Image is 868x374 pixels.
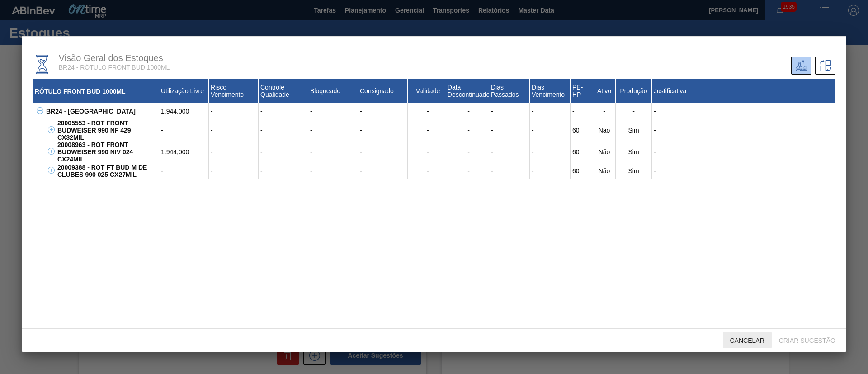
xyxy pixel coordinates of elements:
[530,141,571,163] div: -
[259,79,308,103] div: Controle Qualidade
[530,119,571,141] div: -
[652,119,835,141] div: -
[530,79,571,103] div: Dias Vencimento
[616,141,652,163] div: Sim
[593,79,616,103] div: Ativo
[308,103,358,119] div: -
[772,332,843,348] button: Criar sugestão
[358,163,408,179] div: -
[209,103,259,119] div: -
[489,79,530,103] div: Dias Passados
[593,141,616,163] div: Não
[723,332,772,348] button: Cancelar
[571,79,593,103] div: PE-HP
[571,119,593,141] div: 60
[408,141,448,163] div: -
[209,163,259,179] div: -
[55,119,159,141] div: 20005553 - ROT FRONT BUDWEISER 990 NF 429 CX32MIL
[159,141,209,163] div: 1.944,000
[530,163,571,179] div: -
[259,141,308,163] div: -
[358,141,408,163] div: -
[571,141,593,163] div: 60
[159,119,209,141] div: -
[652,141,835,163] div: -
[259,163,308,179] div: -
[791,57,811,75] div: Unidade Atual/ Unidades
[408,163,448,179] div: -
[209,141,259,163] div: -
[59,64,170,71] span: BR24 - RÓTULO FRONT BUD 1000ML
[408,103,448,119] div: -
[489,103,530,119] div: -
[530,103,571,119] div: -
[593,163,616,179] div: Não
[616,119,652,141] div: Sim
[259,103,308,119] div: -
[652,163,835,179] div: -
[308,163,358,179] div: -
[652,79,835,103] div: Justificativa
[448,163,489,179] div: -
[571,103,593,119] div: -
[209,119,259,141] div: -
[44,103,159,119] div: BR24 - [GEOGRAPHIC_DATA]
[489,141,530,163] div: -
[308,119,358,141] div: -
[358,79,408,103] div: Consignado
[159,79,209,103] div: Utilização Livre
[55,163,159,179] div: 20009388 - ROT FT BUD M DE CLUBES 990 025 CX27MIL
[489,163,530,179] div: -
[448,119,489,141] div: -
[159,163,209,179] div: -
[259,119,308,141] div: -
[772,337,843,344] span: Criar sugestão
[408,79,448,103] div: Validade
[616,103,652,119] div: -
[59,53,163,63] span: Visão Geral dos Estoques
[616,79,652,103] div: Produção
[55,141,159,163] div: 20008963 - ROT FRONT BUDWEISER 990 NIV 024 CX24MIL
[33,79,159,103] div: RÓTULO FRONT BUD 1000ML
[489,119,530,141] div: -
[159,103,209,119] div: 1.944,000
[358,119,408,141] div: -
[308,141,358,163] div: -
[815,57,835,75] div: Sugestões de Trasferência
[448,103,489,119] div: -
[308,79,358,103] div: Bloqueado
[616,163,652,179] div: Sim
[593,119,616,141] div: Não
[652,103,835,119] div: -
[723,337,772,344] span: Cancelar
[448,141,489,163] div: -
[408,119,448,141] div: -
[358,103,408,119] div: -
[209,79,259,103] div: Risco Vencimento
[593,103,616,119] div: -
[571,163,593,179] div: 60
[448,79,489,103] div: Data Descontinuado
